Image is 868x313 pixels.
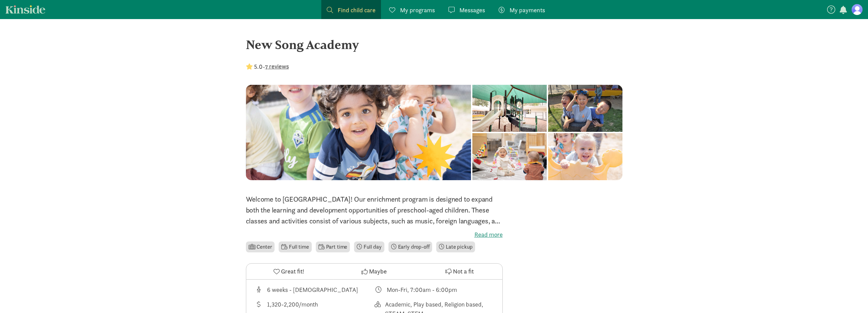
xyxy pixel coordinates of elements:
[459,5,485,15] span: Messages
[387,285,457,294] div: Mon-Fri, 7:00am - 6:00pm
[5,5,45,14] a: Kinside
[417,264,502,279] button: Not a fit
[254,63,263,71] strong: 5.0
[369,267,387,276] span: Maybe
[246,264,332,279] button: Great fit!
[316,241,350,252] li: Part time
[354,241,384,252] li: Full day
[246,35,622,54] div: New Song Academy
[246,241,275,252] li: Center
[279,241,311,252] li: Full time
[400,5,435,15] span: My programs
[332,264,417,279] button: Maybe
[453,267,474,276] span: Not a fit
[246,62,289,71] div: -
[267,285,358,294] div: 6 weeks - [DEMOGRAPHIC_DATA]
[246,231,503,239] label: Read more
[338,5,376,15] span: Find child care
[388,241,432,252] li: Early drop-off
[246,194,503,226] p: Welcome to [GEOGRAPHIC_DATA]! Our enrichment program is designed to expand both the learning and ...
[436,241,475,252] li: Late pickup
[510,5,545,15] span: My payments
[254,285,374,294] div: Age range for children that this provider cares for
[265,62,289,71] button: 7 reviews
[374,285,494,294] div: Class schedule
[281,267,304,276] span: Great fit!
